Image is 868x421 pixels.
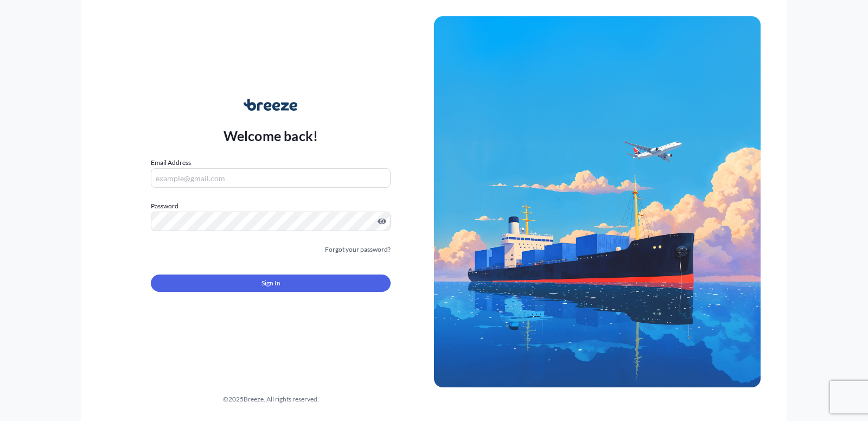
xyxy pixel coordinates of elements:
[151,157,191,168] label: Email Address
[261,278,280,289] span: Sign In
[325,244,391,255] a: Forgot your password?
[151,168,391,188] input: example@gmail.com
[151,275,391,292] button: Sign In
[224,127,318,144] p: Welcome back!
[434,16,761,387] img: Ship illustration
[151,201,391,212] label: Password
[378,217,386,226] button: Show password
[107,394,434,405] div: © 2025 Breeze. All rights reserved.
